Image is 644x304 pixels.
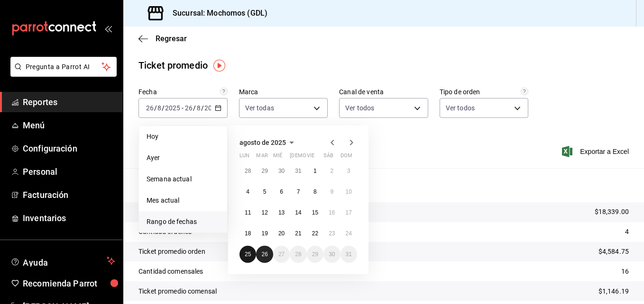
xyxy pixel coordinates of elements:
input: -- [157,104,162,112]
button: 18 de agosto de 2025 [239,225,256,242]
button: 16 de agosto de 2025 [323,204,340,221]
abbr: 6 de agosto de 2025 [280,188,283,195]
p: Cantidad comensales [138,267,203,277]
abbr: viernes [307,152,314,162]
abbr: 30 de julio de 2025 [278,168,285,174]
p: $1,146.19 [598,286,629,296]
button: 31 de agosto de 2025 [340,246,357,263]
abbr: 26 de agosto de 2025 [261,251,267,258]
span: Mes actual [147,196,220,206]
span: Menú [23,119,115,132]
button: 12 de agosto de 2025 [256,204,273,221]
abbr: 29 de julio de 2025 [261,168,267,174]
span: Pregunta a Parrot AI [26,62,102,72]
p: 4 [625,227,629,237]
label: Canal de venta [339,89,428,95]
abbr: 29 de agosto de 2025 [312,251,318,258]
span: agosto de 2025 [239,139,286,146]
span: Reportes [23,96,115,108]
svg: Todas las órdenes contabilizan 1 comensal a excepción de órdenes de mesa con comensales obligator... [521,88,528,95]
abbr: 1 de agosto de 2025 [313,168,317,174]
abbr: 11 de agosto de 2025 [245,209,251,216]
abbr: 12 de agosto de 2025 [261,209,267,216]
p: Ticket promedio orden [138,247,205,257]
button: 31 de julio de 2025 [290,162,306,179]
span: Facturación [23,188,115,201]
button: 7 de agosto de 2025 [290,183,306,200]
span: - [182,104,184,112]
abbr: 23 de agosto de 2025 [329,230,335,237]
p: Ticket promedio comensal [138,286,217,296]
abbr: 20 de agosto de 2025 [278,230,285,237]
span: / [154,104,157,112]
abbr: 5 de agosto de 2025 [263,188,267,195]
svg: Información delimitada a máximo 62 días. [220,88,228,95]
abbr: 30 de agosto de 2025 [329,251,335,258]
abbr: 21 de agosto de 2025 [295,230,301,237]
p: 16 [621,267,629,277]
button: 24 de agosto de 2025 [340,225,357,242]
button: 30 de julio de 2025 [273,162,290,179]
button: Regresar [138,34,187,43]
button: agosto de 2025 [239,137,297,148]
span: Configuración [23,142,115,155]
label: Tipo de orden [440,89,529,95]
button: 28 de julio de 2025 [239,162,256,179]
abbr: jueves [290,152,346,162]
abbr: 10 de agosto de 2025 [346,188,352,195]
abbr: 17 de agosto de 2025 [346,209,352,216]
button: 17 de agosto de 2025 [340,204,357,221]
span: Ver todas [245,103,274,113]
abbr: 18 de agosto de 2025 [245,230,251,237]
input: -- [196,104,201,112]
abbr: 28 de julio de 2025 [245,168,251,174]
abbr: miércoles [273,152,282,162]
button: 13 de agosto de 2025 [273,204,290,221]
span: Ver todos [446,103,475,113]
abbr: sábado [323,152,333,162]
span: / [193,104,196,112]
button: Exportar a Excel [564,146,629,157]
abbr: 22 de agosto de 2025 [312,230,318,237]
span: Rango de fechas [147,217,220,227]
a: Pregunta a Parrot AI [7,69,117,79]
abbr: 19 de agosto de 2025 [261,230,267,237]
p: $18,339.00 [595,207,629,217]
span: / [201,104,204,112]
button: 26 de agosto de 2025 [256,246,273,263]
input: -- [184,104,193,112]
button: 4 de agosto de 2025 [239,183,256,200]
button: 27 de agosto de 2025 [273,246,290,263]
label: Fecha [138,89,228,95]
h3: Sucursal: Mochomos (GDL) [165,8,267,19]
button: 11 de agosto de 2025 [239,204,256,221]
button: 30 de agosto de 2025 [323,246,340,263]
button: 1 de agosto de 2025 [307,162,323,179]
abbr: 15 de agosto de 2025 [312,209,318,216]
div: Ticket promedio [138,58,208,72]
span: Semana actual [147,174,220,184]
span: / [162,104,165,112]
span: Ver todos [345,103,374,113]
button: 8 de agosto de 2025 [307,183,323,200]
span: Recomienda Parrot [23,277,115,290]
button: 2 de agosto de 2025 [323,162,340,179]
abbr: 4 de agosto de 2025 [246,188,249,195]
span: Regresar [156,34,187,43]
span: Ayuda [23,255,103,267]
abbr: 9 de agosto de 2025 [330,188,333,195]
abbr: martes [256,152,267,162]
abbr: 27 de agosto de 2025 [278,251,285,258]
span: Ayer [147,153,220,163]
button: open_drawer_menu [104,25,112,32]
img: Tooltip marker [213,60,225,72]
button: 19 de agosto de 2025 [256,225,273,242]
p: $4,584.75 [598,247,629,257]
abbr: 25 de agosto de 2025 [245,251,251,258]
abbr: lunes [239,152,249,162]
button: 21 de agosto de 2025 [290,225,306,242]
abbr: 31 de julio de 2025 [295,168,301,174]
abbr: 2 de agosto de 2025 [330,168,333,174]
abbr: 8 de agosto de 2025 [313,188,317,195]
